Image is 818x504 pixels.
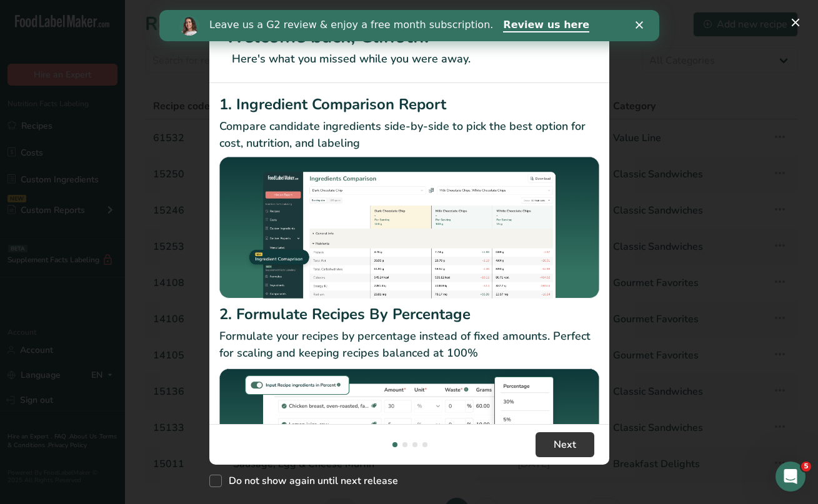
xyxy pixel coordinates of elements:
[219,157,599,299] img: Ingredient Comparison Report
[219,328,599,362] p: Formulate your recipes by percentage instead of fixed amounts. Perfect for scaling and keeping re...
[801,462,811,472] span: 5
[159,10,659,41] iframe: Intercom live chat banner
[222,475,398,487] span: Do not show again until next release
[476,11,489,19] div: Close
[536,432,594,457] button: Next
[776,462,806,492] iframe: Intercom live chat
[554,437,576,452] span: Next
[224,51,594,67] p: Here's what you missed while you were away.
[219,93,599,116] h2: 1. Ingredient Comparison Report
[219,118,599,152] p: Compare candidate ingredients side-by-side to pick the best option for cost, nutrition, and labeling
[219,303,599,325] h2: 2. Formulate Recipes By Percentage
